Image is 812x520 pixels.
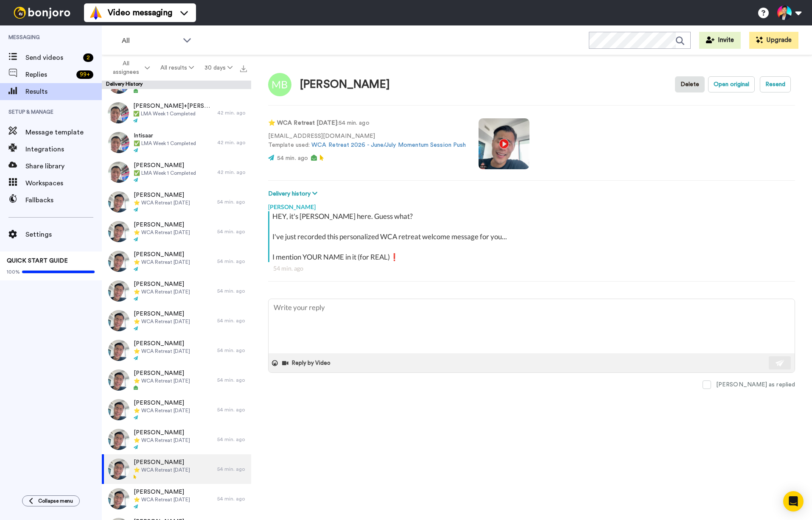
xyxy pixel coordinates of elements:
span: 54 min. ago [277,155,308,161]
span: ✅ LMA Week 1 Completed [134,140,196,147]
img: 3dc50ff5-c739-4fd6-966b-e490233fd944-thumb.jpg [108,251,129,272]
span: ⭐️ WCA Retreat [DATE] [134,288,190,295]
img: 3dc50ff5-c739-4fd6-966b-e490233fd944-thumb.jpg [108,340,129,361]
button: All results [155,60,199,75]
span: ✅ LMA Week 1 Completed [133,110,213,117]
span: 100% [7,268,20,275]
button: Reply by Video [281,357,333,369]
span: ⭐️ WCA Retreat [DATE] [134,199,190,206]
a: [PERSON_NAME]⭐️ WCA Retreat [DATE]54 min. ago [102,306,251,335]
span: [PERSON_NAME] [134,161,196,170]
span: [PERSON_NAME] [134,339,190,348]
img: 3dc50ff5-c739-4fd6-966b-e490233fd944-thumb.jpg [108,280,129,302]
span: Message template [25,127,102,137]
span: ⭐️ WCA Retreat [DATE] [134,318,190,325]
span: ⭐️ WCA Retreat [DATE] [134,259,190,266]
span: [PERSON_NAME] [134,310,190,318]
div: 54 min. ago [217,347,247,354]
span: Workspaces [25,178,102,188]
a: [PERSON_NAME]⭐️ WCA Retreat [DATE]54 min. ago [102,395,251,425]
button: 30 days [199,60,238,75]
img: 3dc50ff5-c739-4fd6-966b-e490233fd944-thumb.jpg [108,429,129,450]
span: ⭐️ WCA Retreat [DATE] [134,348,190,355]
span: Collapse menu [38,498,73,504]
a: [PERSON_NAME]⭐️ WCA Retreat [DATE]54 min. ago [102,335,251,365]
img: 3dc50ff5-c739-4fd6-966b-e490233fd944-thumb.jpg [108,221,129,242]
a: [PERSON_NAME]+[PERSON_NAME]✅ LMA Week 1 Completed42 min. ago [102,98,251,128]
span: [PERSON_NAME] [134,458,190,467]
img: 3dc50ff5-c739-4fd6-966b-e490233fd944-thumb.jpg [108,310,129,331]
span: Send videos [25,53,80,63]
button: Upgrade [749,32,798,49]
img: send-white.svg [776,360,785,366]
a: [PERSON_NAME]⭐️ WCA Retreat [DATE]54 min. ago [102,454,251,484]
div: 54 min. ago [217,406,247,413]
p: : 54 min. ago [268,119,466,128]
span: All assignees [109,59,143,76]
div: 42 min. ago [217,139,247,146]
img: export.svg [240,65,247,72]
span: [PERSON_NAME] [134,191,190,199]
div: [PERSON_NAME] as replied [716,380,795,389]
button: Collapse menu [22,495,80,506]
a: Invite [699,32,741,49]
button: Open original [708,76,755,92]
a: [PERSON_NAME]⭐️ WCA Retreat [DATE]54 min. ago [102,276,251,306]
div: 54 min. ago [217,288,247,294]
a: Intisaar✅ LMA Week 1 Completed42 min. ago [102,128,251,157]
a: [PERSON_NAME]⭐️ WCA Retreat [DATE]54 min. ago [102,425,251,454]
img: Image of Michelle Bongiorno [268,73,291,96]
a: [PERSON_NAME]⭐️ WCA Retreat [DATE]54 min. ago [102,365,251,395]
button: Delete [675,76,705,92]
div: Open Intercom Messenger [783,491,804,512]
div: 54 min. ago [217,198,247,205]
span: Integrations [25,144,102,154]
span: [PERSON_NAME] [134,428,190,437]
img: 3dc50ff5-c739-4fd6-966b-e490233fd944-thumb.jpg [108,399,129,420]
button: Resend [760,76,791,92]
img: dbc18dbf-1a8a-4ae3-b6d1-6f6362860e0d-thumb.jpg [108,162,129,183]
button: All assignees [104,56,155,80]
span: Fallbacks [25,195,102,205]
a: [PERSON_NAME]⭐️ WCA Retreat [DATE]54 min. ago [102,246,251,276]
span: ⭐️ WCA Retreat [DATE] [134,437,190,444]
div: 54 min. ago [217,436,247,443]
span: Results [25,87,102,97]
span: Share library [25,161,102,171]
a: [PERSON_NAME]⭐️ WCA Retreat [DATE]54 min. ago [102,187,251,217]
a: WCA Retreat 2026 - June/July Momentum Session Push [311,142,466,148]
span: Video messaging [108,7,172,19]
span: All [122,36,179,46]
span: QUICK START GUIDE [7,258,68,264]
strong: ⭐️ WCA Retreat [DATE] [268,120,337,126]
div: 54 min. ago [217,228,247,235]
span: ⭐️ WCA Retreat [DATE] [134,407,190,414]
div: 54 min. ago [217,258,247,265]
button: Export all results that match these filters now. [238,62,249,74]
span: ⭐️ WCA Retreat [DATE] [134,496,190,503]
div: 54 min. ago [217,377,247,383]
div: 54 min. ago [217,495,247,502]
span: [PERSON_NAME] [134,221,190,229]
div: 42 min. ago [217,109,247,116]
img: vm-color.svg [89,6,103,20]
img: 3dc50ff5-c739-4fd6-966b-e490233fd944-thumb.jpg [108,191,129,212]
div: 99 + [76,70,93,79]
div: Delivery History [102,81,251,89]
a: [PERSON_NAME]✅ LMA Week 1 Completed42 min. ago [102,157,251,187]
span: ⭐️ WCA Retreat [DATE] [134,467,190,473]
img: 3dc50ff5-c739-4fd6-966b-e490233fd944-thumb.jpg [108,369,129,391]
span: Settings [25,229,102,240]
div: [PERSON_NAME] [300,78,390,91]
div: 54 min. ago [273,264,790,273]
span: [PERSON_NAME] [134,280,190,288]
div: 2 [83,53,93,62]
img: dbc18dbf-1a8a-4ae3-b6d1-6f6362860e0d-thumb.jpg [108,132,129,153]
div: 54 min. ago [217,317,247,324]
img: 3dc50ff5-c739-4fd6-966b-e490233fd944-thumb.jpg [108,458,129,480]
img: dbc18dbf-1a8a-4ae3-b6d1-6f6362860e0d-thumb.jpg [108,102,129,123]
span: [PERSON_NAME] [134,399,190,407]
span: [PERSON_NAME] [134,250,190,259]
img: bj-logo-header-white.svg [10,7,74,19]
div: 54 min. ago [217,466,247,472]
